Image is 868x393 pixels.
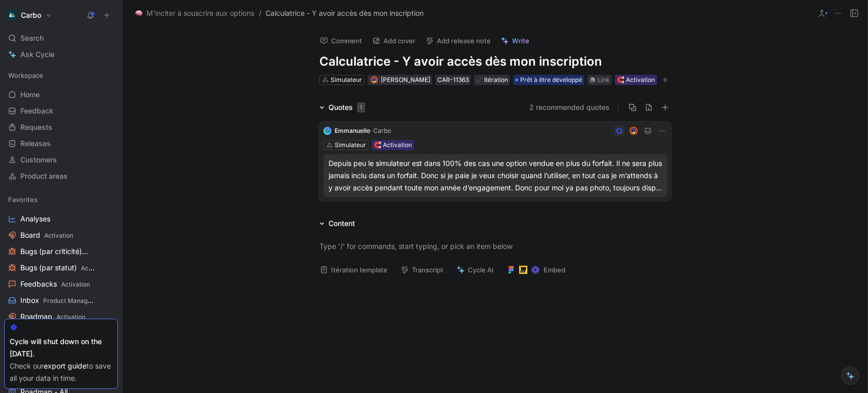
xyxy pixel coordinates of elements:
[4,47,118,62] a: Ask Cycle
[513,75,584,85] div: Prêt à être développé
[335,127,370,134] span: Emmanuelle
[357,102,365,113] div: 1
[4,87,118,102] a: Home
[21,11,41,20] h1: Carbo
[4,136,118,151] a: Releases
[372,77,377,82] img: avatar
[43,297,106,304] span: Product Management
[4,169,118,184] a: Product areas
[437,75,469,85] div: CAR-11363
[146,7,254,19] span: M'inciter à souscrire aux options
[328,217,355,230] div: Content
[381,76,430,83] span: [PERSON_NAME]
[512,36,529,45] span: Write
[502,263,570,277] button: Embed
[315,34,367,48] button: Comment
[44,361,86,370] a: export guide
[476,75,508,85] div: Itération
[20,32,44,44] span: Search
[20,48,54,61] span: Ask Cycle
[319,53,671,70] h1: Calculatrice - Y avoir accès dès mon inscription
[20,90,40,100] span: Home
[7,10,17,20] img: Carbo
[529,101,610,114] button: 2 recommended quotes
[4,293,118,308] a: InboxProduct Management
[315,101,369,114] div: Quotes1
[20,214,50,224] span: Analyses
[20,122,52,132] span: Requests
[315,263,392,277] button: Itération template
[4,31,118,46] div: Search
[56,313,85,321] span: Activation
[328,101,365,114] div: Quotes
[20,312,85,322] span: Roadmap
[265,7,424,19] span: Calculatrice - Y avoir accès dès mon inscription
[4,192,118,207] div: Favorites
[597,75,610,85] div: Link
[374,140,412,150] div: 🧲 Activation
[10,335,112,360] div: Cycle will shut down on the [DATE].
[10,360,112,384] div: Check our to save all your data in time.
[630,128,637,134] img: avatar
[20,279,90,290] span: Feedbacks
[44,232,73,239] span: Activation
[20,106,53,116] span: Feedback
[520,75,582,85] span: Prêt à être développé
[4,103,118,119] a: Feedback
[135,10,142,17] img: 🧠
[328,157,662,194] div: Depuis peu le simulateur est dans 100% des cas une option vendue en plus du forfait. Il ne sera p...
[4,8,54,22] button: CarboCarbo
[452,263,498,277] button: Cycle AI
[617,75,655,85] div: 🧲 Activation
[331,75,362,85] div: Simulateur
[4,228,118,243] a: BoardActivation
[4,276,118,292] a: FeedbacksActivation
[259,7,261,19] span: /
[61,280,90,288] span: Activation
[4,260,118,275] a: Bugs (par statut)Activation
[335,140,366,150] div: Simulateur
[20,246,96,257] span: Bugs (par criticité)
[4,152,118,167] a: Customers
[323,127,332,135] img: logo
[421,34,495,48] button: Add release note
[4,120,118,135] a: Requests
[474,75,510,85] div: ✔️Itération
[315,217,359,230] div: Content
[476,77,482,83] img: ✔️
[8,70,43,80] span: Workspace
[370,127,391,134] span: · Carbo
[81,264,110,272] span: Activation
[20,263,95,273] span: Bugs (par statut)
[4,309,118,324] a: RoadmapActivation
[396,263,448,277] button: Transcript
[133,7,257,19] button: 🧠M'inciter à souscrire aux options
[368,34,420,48] button: Add cover
[20,230,73,241] span: Board
[20,171,68,181] span: Product areas
[496,34,534,48] button: Write
[20,295,95,306] span: Inbox
[20,155,57,165] span: Customers
[4,211,118,227] a: Analyses
[8,194,38,205] span: Favorites
[20,138,51,149] span: Releases
[4,68,118,83] div: Workspace
[4,244,118,259] a: Bugs (par criticité)Activation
